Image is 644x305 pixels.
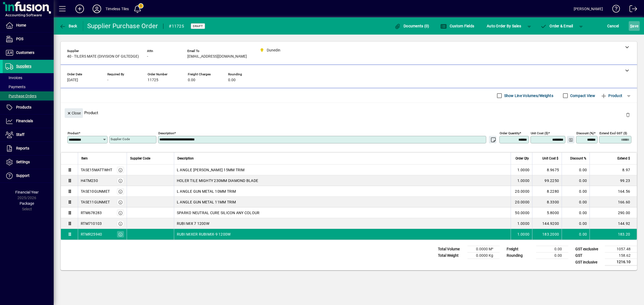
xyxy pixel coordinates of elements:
[500,131,519,135] mat-label: Order Quantity
[573,252,605,259] td: GST
[598,91,625,101] button: Product
[81,189,110,194] div: TASE10GUNMET
[562,218,590,229] td: 0.00
[58,21,79,31] button: Back
[3,19,54,32] a: Home
[81,232,102,237] div: RTMR25940
[177,155,194,161] span: Description
[629,21,640,31] button: Save
[542,155,558,161] span: Unit Cost $
[81,178,98,183] div: H4TM230
[130,155,150,161] span: Supplier Code
[81,221,102,226] div: RTM710103
[16,64,31,68] span: Suppliers
[67,109,81,118] span: Close
[188,78,195,82] span: 0.00
[3,46,54,59] a: Customers
[393,21,431,31] button: Documents (0)
[467,252,500,259] td: 0.0000 Kg
[562,165,590,175] td: 0.00
[111,137,130,141] mat-label: Supplier Code
[511,197,532,207] td: 20.0000
[590,197,637,207] td: 166.60
[590,207,637,218] td: 290.00
[440,24,474,28] span: Custom Fields
[439,21,475,31] button: Custom Fields
[3,155,54,169] a: Settings
[532,218,562,229] td: 144.9200
[511,175,532,186] td: 1.0000
[63,110,84,115] app-page-header-button: Close
[511,165,532,175] td: 1.0000
[531,131,548,135] mat-label: Unit Cost ($)
[540,24,573,28] span: Order & Email
[574,5,603,13] div: [PERSON_NAME]
[573,259,605,266] td: GST inclusive
[169,22,184,31] div: #11725
[193,24,203,28] span: Draft
[504,252,536,259] td: Rounding
[68,131,79,135] mat-label: Product
[532,165,562,175] td: 8.9675
[177,178,258,183] span: HOLER TILE MIGHTY 230MM DIAMOND BLADE
[435,246,467,252] td: Total Volume
[54,21,83,31] app-page-header-button: Back
[177,221,209,226] span: RUBI MIX 7 1200W
[605,252,637,259] td: 158.62
[576,131,594,135] mat-label: Discount (%)
[3,32,54,46] a: POS
[20,201,34,206] span: Package
[487,22,521,30] span: Auto Order By Sales
[562,229,590,240] td: 0.00
[562,186,590,197] td: 0.00
[573,246,605,252] td: GST exclusive
[16,146,29,150] span: Reports
[532,186,562,197] td: 8.2280
[177,210,260,215] span: SPARKO NEUTRAL CURE SILICON ANY COLOUR
[467,246,500,252] td: 0.0000 M³
[187,54,247,59] span: [EMAIL_ADDRESS][DOMAIN_NAME]
[599,131,627,135] mat-label: Extend excl GST ($)
[3,91,54,101] a: Purchase Orders
[107,78,108,82] span: -
[228,78,236,82] span: 0.00
[567,136,575,143] button: Change Price Levels
[81,155,88,161] span: Item
[59,24,77,28] span: Back
[67,78,78,82] span: [DATE]
[504,246,536,252] td: Freight
[81,167,112,173] div: TASE15MATTWHT
[570,155,586,161] span: Discount %
[81,199,110,205] div: TASE11GUNMET
[511,186,532,197] td: 20.0000
[158,131,174,135] mat-label: Description
[5,85,25,89] span: Payments
[16,23,26,27] span: Home
[3,114,54,128] a: Financials
[394,24,429,28] span: Documents (0)
[16,50,34,55] span: Customers
[608,1,620,18] a: Knowledge Base
[148,78,158,82] span: 11725
[532,207,562,218] td: 5.8000
[81,210,102,215] div: RTM678283
[16,119,33,123] span: Financials
[590,218,637,229] td: 144.92
[605,259,637,266] td: 1216.10
[621,108,634,121] button: Delete
[16,105,31,109] span: Products
[625,1,637,18] a: Logout
[601,91,622,100] span: Product
[536,252,568,259] td: 0.00
[630,22,638,30] span: ave
[16,160,30,164] span: Settings
[3,101,54,114] a: Products
[532,229,562,240] td: 183.2000
[3,73,54,82] a: Invoices
[87,22,158,30] div: Supplier Purchase Order
[630,24,632,28] span: S
[3,128,54,142] a: Staff
[605,246,637,252] td: 1057.48
[15,190,39,194] span: Financial Year
[3,142,54,155] a: Reports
